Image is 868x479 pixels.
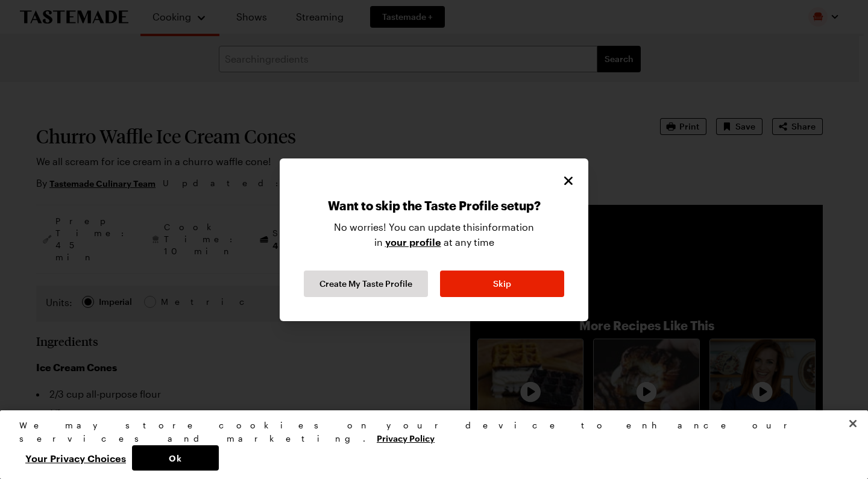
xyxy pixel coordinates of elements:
span: Create My Taste Profile [319,278,412,290]
p: No worries! You can update this information in at any time [334,220,534,258]
button: Ok [132,445,219,471]
p: Want to skip the Taste Profile setup? [328,198,541,220]
a: More information about your privacy, opens in a new tab [377,432,435,443]
button: Close [561,173,576,189]
div: We may store cookies on your device to enhance our services and marketing. [19,419,838,445]
span: Skip [493,278,511,290]
button: Continue Taste Profile [304,271,428,297]
a: your profile [385,235,441,248]
button: Skip Taste Profile [440,271,564,297]
button: Close [840,410,866,437]
div: Privacy [19,419,838,471]
button: Your Privacy Choices [19,445,132,471]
